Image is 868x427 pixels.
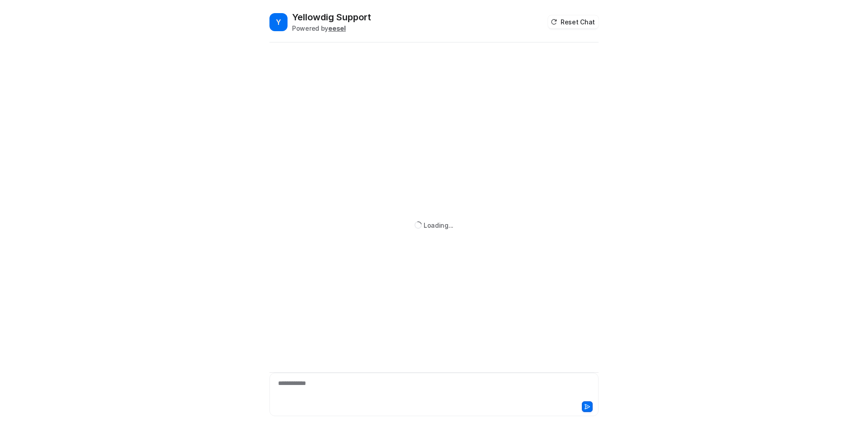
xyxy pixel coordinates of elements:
div: Powered by [292,23,371,33]
div: Loading... [424,221,453,230]
button: Reset Chat [548,15,599,28]
span: Y [269,13,288,31]
h2: Yellowdig Support [292,11,371,23]
b: eesel [328,24,346,32]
